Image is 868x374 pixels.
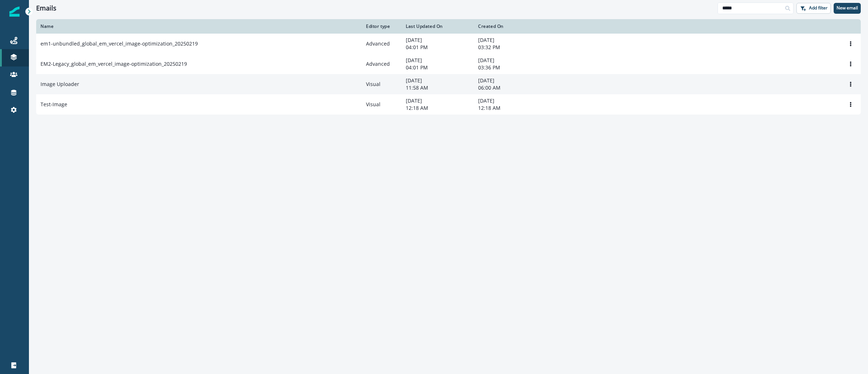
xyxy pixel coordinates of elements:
[478,57,542,64] p: [DATE]
[406,97,469,104] p: [DATE]
[796,3,831,14] button: Add filter
[845,99,856,110] button: Options
[362,94,401,115] td: Visual
[41,23,357,29] div: Name
[845,38,856,49] button: Options
[837,5,858,10] p: New email
[362,54,401,74] td: Advanced
[406,57,469,64] p: [DATE]
[845,79,856,90] button: Options
[362,74,401,94] td: Visual
[36,4,56,12] h1: Emails
[834,3,861,14] button: New email
[478,64,542,71] p: 03:36 PM
[406,104,469,112] p: 12:18 AM
[41,40,198,47] p: em1-unbundled_global_em_vercel_image-optimization_20250219
[406,84,469,91] p: 11:58 AM
[36,54,861,74] a: EM2-Legacy_global_em_vercel_image-optimization_20250219Advanced[DATE]04:01 PM[DATE]03:36 PMOptions
[406,64,469,71] p: 04:01 PM
[809,5,827,10] p: Add filter
[41,81,79,88] p: Image Uploader
[478,104,542,112] p: 12:18 AM
[36,94,861,115] a: Test-ImageVisual[DATE]12:18 AM[DATE]12:18 AMOptions
[41,60,187,68] p: EM2-Legacy_global_em_vercel_image-optimization_20250219
[406,23,469,29] div: Last Updated On
[406,44,469,51] p: 04:01 PM
[478,23,542,29] div: Created On
[406,77,469,84] p: [DATE]
[36,74,861,94] a: Image UploaderVisual[DATE]11:58 AM[DATE]06:00 AMOptions
[478,36,542,44] p: [DATE]
[478,97,542,104] p: [DATE]
[41,101,67,108] p: Test-Image
[366,23,397,29] div: Editor type
[362,34,401,54] td: Advanced
[406,36,469,44] p: [DATE]
[845,59,856,69] button: Options
[478,77,542,84] p: [DATE]
[478,44,542,51] p: 03:32 PM
[9,7,20,17] img: Inflection
[36,34,861,54] a: em1-unbundled_global_em_vercel_image-optimization_20250219Advanced[DATE]04:01 PM[DATE]03:32 PMOpt...
[478,84,542,91] p: 06:00 AM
